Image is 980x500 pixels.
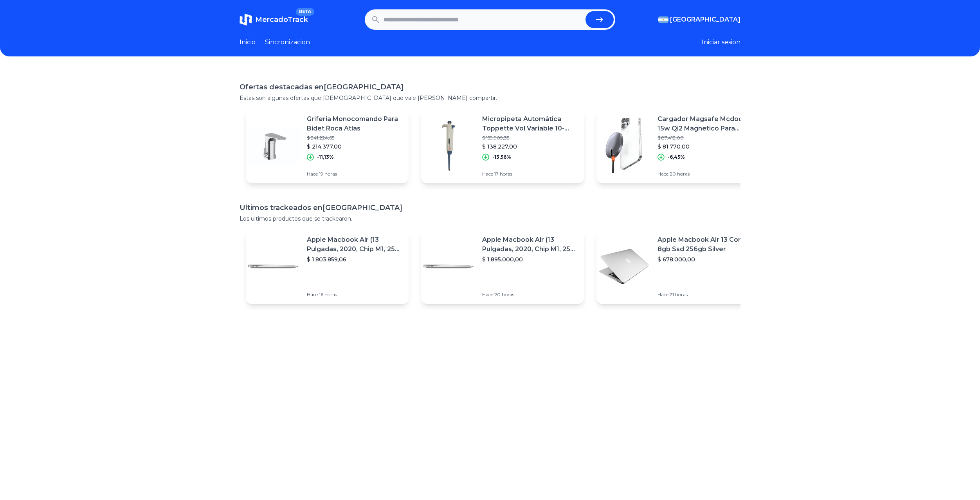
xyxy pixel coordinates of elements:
p: $ 241.224,65 [307,135,402,141]
h1: Ultimos trackeados en [GEOGRAPHIC_DATA] [240,202,740,213]
img: Featured image [421,239,476,294]
a: Featured imageCargador Magsafe Mcdodo 15w Qi2 Magnetico Para iPhone$ 87.412,00$ 81.770,00-6,45%Ha... [596,108,759,183]
a: Inicio [240,38,256,47]
p: -13,56% [492,154,511,160]
a: Featured imageApple Macbook Air (13 Pulgadas, 2020, Chip M1, 256 Gb De Ssd, 8 Gb De Ram) - Plata$... [421,229,584,304]
p: -6,45% [668,154,685,160]
a: MercadoTrackBETA [240,13,308,26]
p: Apple Macbook Air 13 Core I5 8gb Ssd 256gb Silver [658,235,753,254]
p: Hace 19 horas [307,171,402,177]
p: $ 87.412,00 [658,135,753,141]
img: Featured image [246,118,301,173]
p: Apple Macbook Air (13 Pulgadas, 2020, Chip M1, 256 Gb De Ssd, 8 Gb De Ram) - Plata [482,235,578,254]
p: $ 1.895.000,00 [482,255,578,263]
p: $ 81.770,00 [658,143,753,150]
p: $ 678.000,00 [658,255,753,263]
p: $ 159.909,35 [482,135,578,141]
img: Argentina [658,16,668,23]
a: Featured imageApple Macbook Air (13 Pulgadas, 2020, Chip M1, 256 Gb De Ssd, 8 Gb De Ram) - Plata$... [246,229,409,304]
p: $ 138.227,00 [482,143,578,150]
span: BETA [296,8,314,16]
p: $ 1.803.859,06 [307,255,402,263]
p: Apple Macbook Air (13 Pulgadas, 2020, Chip M1, 256 Gb De Ssd, 8 Gb De Ram) - Plata [307,235,402,254]
img: Featured image [421,118,476,173]
p: Hace 20 horas [482,292,578,298]
img: Featured image [596,118,651,173]
img: MercadoTrack [240,13,252,26]
p: Hace 21 horas [658,292,753,298]
span: MercadoTrack [255,15,308,24]
p: Hace 16 horas [307,292,402,298]
p: $ 214.377,00 [307,143,402,150]
button: [GEOGRAPHIC_DATA] [658,15,740,24]
p: Cargador Magsafe Mcdodo 15w Qi2 Magnetico Para iPhone [658,114,753,133]
img: Featured image [246,239,301,294]
a: Featured imageGriferia Monocomando Para Bidet Roca Atlas$ 241.224,65$ 214.377,00-11,13%Hace 19 horas [246,108,409,183]
a: Featured imageApple Macbook Air 13 Core I5 8gb Ssd 256gb Silver$ 678.000,00Hace 21 horas [596,229,759,304]
p: Griferia Monocomando Para Bidet Roca Atlas [307,114,402,133]
a: Featured imageMicropipeta Automática Toppette Vol Variable 10-100µl, Dlab$ 159.909,35$ 138.227,00... [421,108,584,183]
p: Estas son algunas ofertas que [DEMOGRAPHIC_DATA] que vale [PERSON_NAME] compartir. [240,94,740,102]
h1: Ofertas destacadas en [GEOGRAPHIC_DATA] [240,82,740,92]
p: Hace 20 horas [658,171,753,177]
span: [GEOGRAPHIC_DATA] [670,15,740,24]
p: -11,13% [317,154,334,160]
img: Featured image [596,239,651,294]
p: Hace 17 horas [482,171,578,177]
button: Iniciar sesion [702,38,740,47]
p: Los ultimos productos que se trackearon. [240,215,740,223]
a: Sincronizacion [265,38,310,47]
p: Micropipeta Automática Toppette Vol Variable 10-100µl, Dlab [482,114,578,133]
